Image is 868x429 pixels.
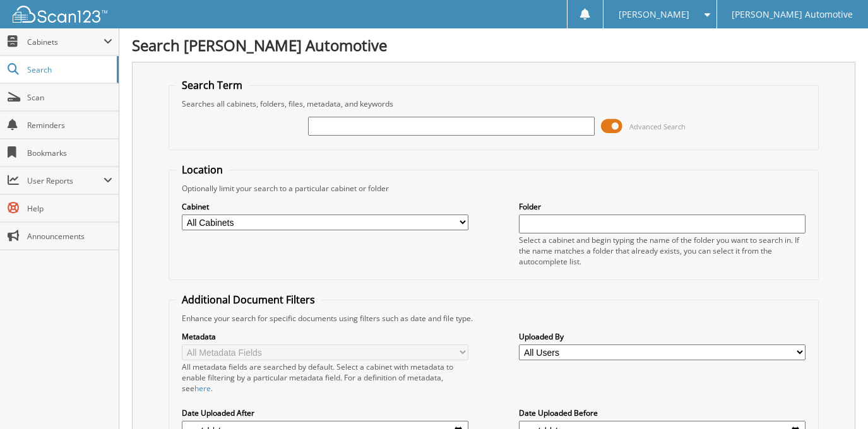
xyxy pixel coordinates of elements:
[629,122,686,131] span: Advanced Search
[27,37,104,47] span: Cabinets
[27,120,112,131] span: Reminders
[519,408,805,418] label: Date Uploaded Before
[182,408,468,418] label: Date Uploaded After
[519,201,805,212] label: Folder
[27,203,112,214] span: Help
[182,361,468,394] div: All metadata fields are searched by default. Select a cabinet with metadata to enable filtering b...
[175,183,811,194] div: Optionally limit your search to a particular cabinet or folder
[13,6,107,23] img: scan123-logo-white.svg
[194,383,211,394] a: here
[175,78,249,92] legend: Search Term
[182,201,468,212] label: Cabinet
[519,331,805,342] label: Uploaded By
[519,235,805,267] div: Select a cabinet and begin typing the name of the folder you want to search in. If the name match...
[175,293,321,307] legend: Additional Document Filters
[132,35,855,56] h1: Search [PERSON_NAME] Automotive
[175,313,811,324] div: Enhance your search for specific documents using filters such as date and file type.
[27,92,112,103] span: Scan
[732,11,853,18] span: [PERSON_NAME] Automotive
[175,163,229,177] legend: Location
[27,148,112,158] span: Bookmarks
[27,175,104,186] span: User Reports
[619,11,689,18] span: [PERSON_NAME]
[175,98,811,109] div: Searches all cabinets, folders, files, metadata, and keywords
[27,64,110,75] span: Search
[182,331,468,342] label: Metadata
[27,231,112,242] span: Announcements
